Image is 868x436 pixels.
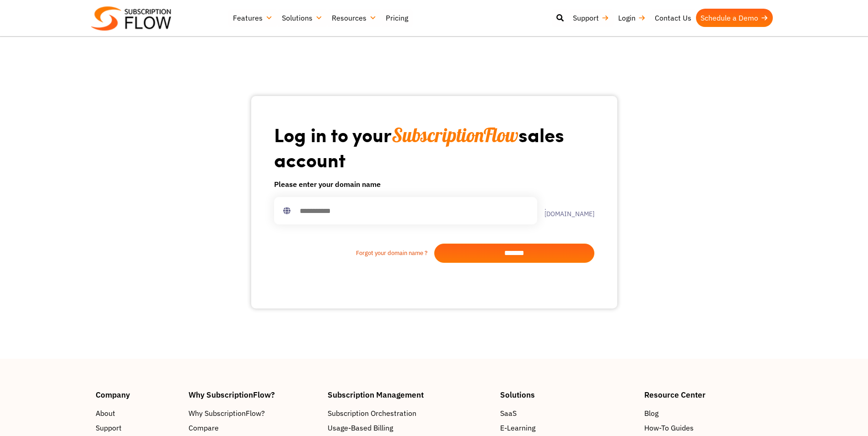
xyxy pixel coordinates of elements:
span: Blog [644,408,658,419]
span: About [96,408,115,419]
span: Compare [189,422,219,433]
span: SubscriptionFlow [392,123,518,147]
a: Subscription Orchestration [328,408,491,419]
span: Support [96,422,122,433]
a: Pricing [381,9,413,27]
a: E-Learning [500,422,635,433]
span: Why SubscriptionFlow? [189,408,265,419]
a: Compare [189,422,318,433]
h6: Please enter your domain name [274,179,594,190]
a: Usage-Based Billing [328,422,491,433]
span: How-To Guides [644,422,694,433]
span: E-Learning [500,422,535,433]
h4: Subscription Management [328,391,491,399]
a: Why SubscriptionFlow? [189,408,318,419]
span: SaaS [500,408,517,419]
h4: Solutions [500,391,635,399]
a: About [96,408,180,419]
a: Resources [327,9,381,27]
a: Schedule a Demo [696,9,773,27]
h4: Company [96,391,180,399]
span: Subscription Orchestration [328,408,416,419]
a: Login [614,9,650,27]
a: Solutions [277,9,327,27]
h4: Why SubscriptionFlow? [189,391,318,399]
h1: Log in to your sales account [274,122,594,171]
a: Forgot your domain name ? [274,249,434,258]
a: Blog [644,408,772,419]
span: Usage-Based Billing [328,422,393,433]
img: Subscriptionflow [91,6,171,31]
a: How-To Guides [644,422,772,433]
label: .[DOMAIN_NAME] [537,204,594,217]
a: Support [568,9,614,27]
a: Contact Us [650,9,696,27]
h4: Resource Center [644,391,772,399]
a: SaaS [500,408,635,419]
a: Features [228,9,277,27]
a: Support [96,422,180,433]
